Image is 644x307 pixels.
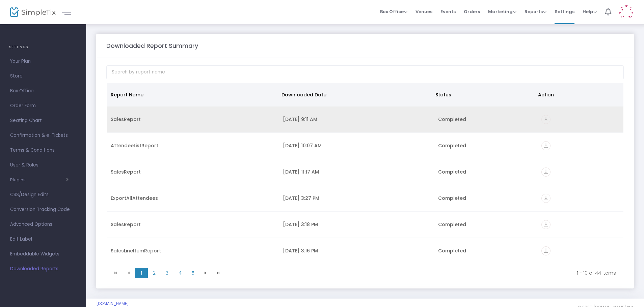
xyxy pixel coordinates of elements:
[488,8,516,15] span: Marketing
[415,3,432,20] span: Venues
[10,177,69,183] button: Plugins
[440,3,456,20] span: Events
[541,220,619,229] div: https://go.SimpleTix.com/1b0cp
[111,142,275,149] div: AttendeeListReport
[111,247,275,254] div: SalesLineItemReport
[107,83,277,106] th: Report Name
[283,116,430,123] div: 10/14/2025 9:11 AM
[464,3,480,20] span: Orders
[173,268,186,278] span: Page 4
[148,268,161,278] span: Page 2
[541,222,551,229] a: vertical_align_bottom
[111,168,275,175] div: SalesReport
[541,220,551,229] i: vertical_align_bottom
[10,190,76,199] span: CSS/Design Edits
[10,146,76,155] span: Terms & Conditions
[541,167,619,177] div: https://go.SimpleTix.com/voues
[10,220,76,229] span: Advanced Options
[541,170,551,176] a: vertical_align_bottom
[10,265,76,273] span: Downloaded Reports
[431,83,534,106] th: Status
[541,141,619,150] div: https://go.SimpleTix.com/udvdh
[10,161,76,170] span: User & Roles
[283,221,430,228] div: 10/2/2025 3:18 PM
[106,65,624,79] input: Search by report name
[212,268,225,278] span: Go to the last page
[111,195,275,202] div: ExportAllAttendees
[10,57,76,66] span: Your Plan
[438,116,533,123] div: Completed
[96,301,129,306] a: [DOMAIN_NAME]
[9,40,77,54] h4: SETTINGS
[555,3,574,20] span: Settings
[199,268,212,278] span: Go to the next page
[541,143,551,150] a: vertical_align_bottom
[186,268,199,278] span: Page 5
[438,195,533,202] div: Completed
[111,221,275,228] div: SalesReport
[106,41,198,50] m-panel-title: Downloaded Report Summary
[107,83,623,265] div: Data table
[583,8,597,15] span: Help
[277,83,431,106] th: Downloaded Date
[10,116,76,125] span: Seating Chart
[283,247,430,254] div: 10/2/2025 3:16 PM
[161,268,173,278] span: Page 3
[10,72,76,81] span: Store
[10,131,76,140] span: Confirmation & e-Tickets
[541,115,551,124] i: vertical_align_bottom
[10,235,76,244] span: Edit Label
[438,142,533,149] div: Completed
[541,194,619,203] div: https://go.SimpleTix.com/vglb8
[10,87,76,95] span: Box Office
[438,247,533,254] div: Completed
[438,221,533,228] div: Completed
[380,8,407,15] span: Box Office
[525,8,546,15] span: Reports
[541,246,551,255] i: vertical_align_bottom
[541,115,619,124] div: https://go.SimpleTix.com/mbogl
[203,270,208,276] span: Go to the next page
[216,270,221,276] span: Go to the last page
[541,248,551,255] a: vertical_align_bottom
[283,168,430,175] div: 10/7/2025 11:17 AM
[111,116,275,123] div: SalesReport
[541,141,551,150] i: vertical_align_bottom
[135,268,148,278] span: Page 1
[541,167,551,177] i: vertical_align_bottom
[10,101,76,110] span: Order Form
[541,194,551,203] i: vertical_align_bottom
[541,117,551,124] a: vertical_align_bottom
[534,83,619,106] th: Action
[283,142,430,149] div: 10/10/2025 10:07 AM
[283,195,430,202] div: 10/2/2025 3:27 PM
[10,250,76,258] span: Embeddable Widgets
[438,168,533,175] div: Completed
[230,270,616,276] kendo-pager-info: 1 - 10 of 44 items
[541,196,551,203] a: vertical_align_bottom
[10,205,76,214] span: Conversion Tracking Code
[541,246,619,255] div: https://go.SimpleTix.com/8x3y9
